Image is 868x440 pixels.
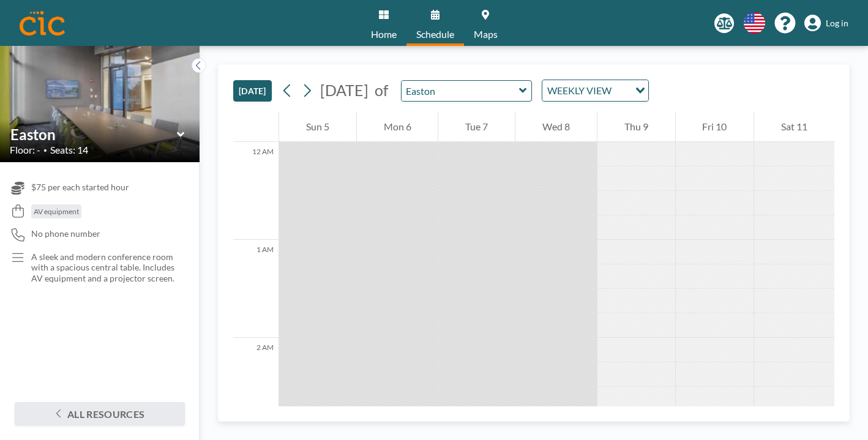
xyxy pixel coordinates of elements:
[233,142,279,240] div: 12 AM
[320,81,369,99] span: [DATE]
[43,146,47,154] span: •
[402,81,519,101] input: Easton
[416,29,454,39] span: Schedule
[34,207,79,216] span: AV equipment
[676,111,754,142] div: Fri 10
[375,81,388,100] span: of
[597,111,675,142] div: Thu 9
[515,111,597,142] div: Wed 8
[233,240,279,338] div: 1 AM
[10,144,40,156] span: Floor: -
[357,111,438,142] div: Mon 6
[233,80,272,102] button: [DATE]
[545,83,614,99] span: WEEKLY VIEW
[826,18,848,29] span: Log in
[279,111,356,142] div: Sun 5
[542,80,648,101] div: Search for option
[15,402,185,425] button: All resources
[50,144,88,156] span: Seats: 14
[804,15,848,32] a: Log in
[31,252,175,284] p: A sleek and modern conference room with a spacious central table. Includes AV equipment and a pro...
[615,83,628,99] input: Search for option
[754,111,834,142] div: Sat 11
[10,125,177,143] input: Easton
[233,338,279,436] div: 2 AM
[438,111,515,142] div: Tue 7
[20,11,65,35] img: organization-logo
[371,29,397,39] span: Home
[474,29,498,39] span: Maps
[31,182,129,193] span: $75 per each started hour
[31,228,100,239] span: No phone number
